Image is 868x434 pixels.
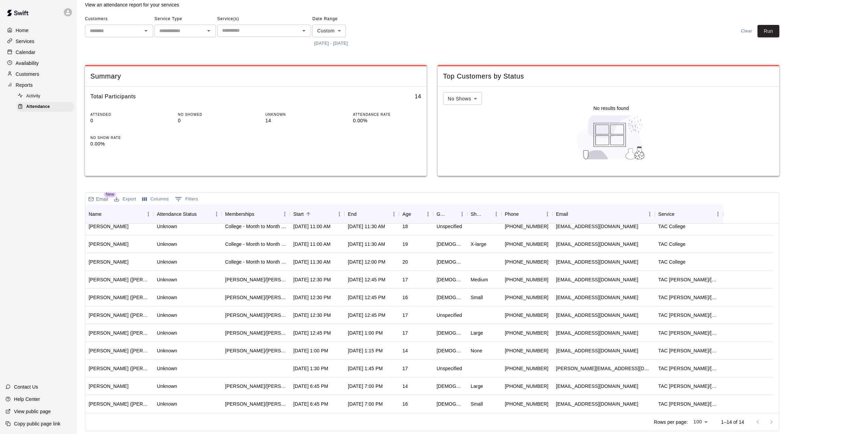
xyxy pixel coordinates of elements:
[437,347,464,354] div: Male
[293,276,331,283] div: Aug 13, 2025, 12:30 PM
[353,112,421,117] p: ATTENDANCE RATE
[89,294,150,301] div: Wesley Gabriel (Regina Gabriel)
[505,276,548,283] div: +19177167812
[89,365,150,372] div: Jack Cartaina (John Cartaina)
[5,80,71,90] a: Reports
[157,401,177,407] div: Unknown
[225,241,286,248] div: College - Month to Month Membership
[89,223,129,230] div: JT Pugliese
[141,194,171,205] button: Select columns
[467,205,501,224] div: Shirt Size
[471,205,482,224] div: Shirt Size
[312,38,350,49] button: [DATE] - [DATE]
[491,209,501,219] button: Menu
[505,347,548,354] div: +14077183737
[16,71,39,78] p: Customers
[447,209,457,219] button: Sort
[89,205,102,224] div: Name
[293,223,330,230] div: Aug 13, 2025, 11:00 AM
[402,365,408,372] div: 17
[225,312,286,319] div: Tom/Mike - 3 Month Unlimited Membership
[16,49,35,56] p: Calendar
[437,223,462,230] div: Unspecified
[658,241,686,248] div: TAC College
[437,383,464,390] div: Male
[437,401,464,407] div: Male
[16,101,77,112] a: Attendance
[437,365,462,372] div: Unspecified
[90,112,159,117] p: ATTENDED
[505,330,548,336] div: +19739972702
[211,209,222,219] button: Menu
[26,103,50,110] span: Attendance
[443,72,774,81] span: Top Customers by Status
[217,14,311,25] span: Service(s)
[14,420,60,427] p: Copy public page link
[437,276,464,283] div: Male
[265,117,334,124] p: 14
[312,14,372,25] span: Date Range
[178,112,246,117] p: NO SHOWED
[293,383,328,390] div: Aug 13, 2025, 6:45 PM
[143,209,153,219] button: Menu
[290,205,344,224] div: Start
[691,417,710,427] div: 100
[505,223,548,230] div: +19736170079
[293,205,304,224] div: Start
[293,330,331,336] div: Aug 13, 2025, 12:45 PM
[153,205,222,224] div: Attendance Status
[293,401,328,407] div: Aug 13, 2025, 6:45 PM
[348,347,383,354] div: Aug 13, 2025, 1:15 PM
[157,365,177,372] div: Unknown
[16,27,29,34] p: Home
[415,92,421,101] h6: 14
[89,312,150,319] div: Jack McLoughlin (David Mcloughlin)
[658,401,720,407] div: TAC Todd/Brad
[157,205,197,224] div: Attendance Status
[471,330,483,336] div: Large
[89,330,150,336] div: Anthony Caruso (Ralph Caruso)
[5,47,71,57] div: Calendar
[5,36,71,46] a: Services
[16,92,74,101] div: Activity
[399,205,433,224] div: Age
[348,276,385,283] div: Aug 13, 2025, 12:45 PM
[505,365,548,372] div: +16462341557
[402,330,408,336] div: 17
[402,241,408,248] div: 19
[14,408,51,415] p: View public page
[389,209,399,219] button: Menu
[225,205,254,224] div: Memberships
[556,365,651,372] div: john.cartaina@gmail.com
[556,241,638,248] div: mhedderman366@gmail.com
[87,194,110,204] button: Email
[505,205,519,224] div: Phone
[654,419,688,425] p: Rows per page:
[645,209,655,219] button: Menu
[482,209,491,219] button: Sort
[89,383,129,390] div: Tripp Fabiano
[437,205,447,224] div: Gender
[348,312,385,319] div: Aug 13, 2025, 12:45 PM
[5,69,71,79] a: Customers
[356,209,366,219] button: Sort
[658,258,686,265] div: TAC College
[225,258,286,265] div: College - Month to Month Membership
[89,347,150,354] div: Eli Miller (Lowell Miller)
[16,91,77,101] a: Activity
[5,58,71,68] div: Availability
[14,383,38,390] p: Contact Us
[90,140,159,148] p: 0.00%
[505,383,548,390] div: +19732711268
[471,276,488,283] div: Medium
[157,312,177,319] div: Unknown
[157,241,177,248] div: Unknown
[437,330,464,336] div: Male
[334,209,344,219] button: Menu
[16,82,33,88] p: Reports
[443,92,482,105] div: No Shows
[348,330,383,336] div: Aug 13, 2025, 1:00 PM
[204,26,214,36] button: Open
